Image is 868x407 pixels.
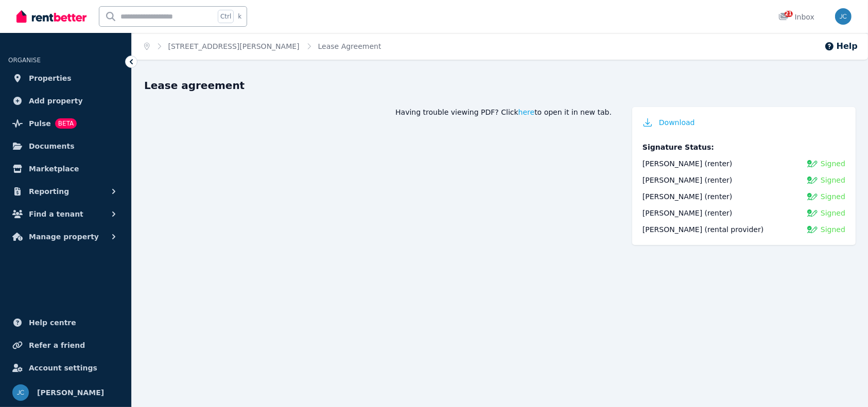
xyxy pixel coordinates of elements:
nav: Breadcrumb [132,33,393,60]
div: (renter) [643,208,732,218]
a: Marketplace [8,158,123,179]
a: Refer a friend [8,335,123,356]
img: Signed Lease [807,208,818,218]
span: Reporting [29,185,69,198]
span: [PERSON_NAME] [37,386,104,399]
span: [PERSON_NAME] [643,192,702,201]
span: Signed [821,208,845,218]
p: Signature Status: [643,142,845,152]
span: [PERSON_NAME] [643,176,702,184]
a: Account settings [8,358,123,378]
a: Documents [8,136,123,156]
span: Ctrl [218,10,234,23]
span: Lease Agreement [318,41,381,51]
h1: Lease agreement [144,78,856,93]
img: RentBetter [16,9,86,24]
span: Signed [821,158,845,169]
span: 21 [785,11,793,17]
span: Download [659,117,695,128]
img: Jessica Crosthwaite [12,384,29,401]
img: Signed Lease [807,224,818,235]
span: here [518,107,535,117]
button: Find a tenant [8,204,123,224]
a: PulseBETA [8,113,123,134]
button: Reporting [8,181,123,202]
div: (renter) [643,191,732,202]
span: [PERSON_NAME] [643,160,702,168]
span: Marketplace [29,163,79,175]
span: k [238,12,241,21]
span: Manage property [29,231,99,243]
span: Signed [821,224,845,235]
span: BETA [55,118,77,129]
span: [PERSON_NAME] [643,209,702,217]
span: Account settings [29,362,97,374]
button: Manage property [8,226,123,247]
span: Refer a friend [29,339,85,351]
a: [STREET_ADDRESS][PERSON_NAME] [168,42,300,50]
img: Jessica Crosthwaite [835,8,852,25]
div: (renter) [643,175,732,185]
span: Documents [29,140,75,152]
img: Signed Lease [807,175,818,185]
img: Signed Lease [807,158,818,169]
span: Signed [821,175,845,185]
div: Having trouble viewing PDF? Click to open it in new tab. [144,107,612,117]
div: Inbox [778,12,814,22]
span: ORGANISE [8,57,41,64]
a: Help centre [8,312,123,333]
span: [PERSON_NAME] [643,225,702,234]
img: Signed Lease [807,191,818,202]
span: Add property [29,95,83,107]
span: Help centre [29,316,76,329]
span: Pulse [29,117,51,130]
button: Help [824,40,858,52]
span: Properties [29,72,72,84]
div: (renter) [643,158,732,169]
div: (rental provider) [643,224,763,235]
span: Signed [821,191,845,202]
a: Properties [8,68,123,89]
a: Add property [8,91,123,111]
span: Find a tenant [29,208,83,220]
